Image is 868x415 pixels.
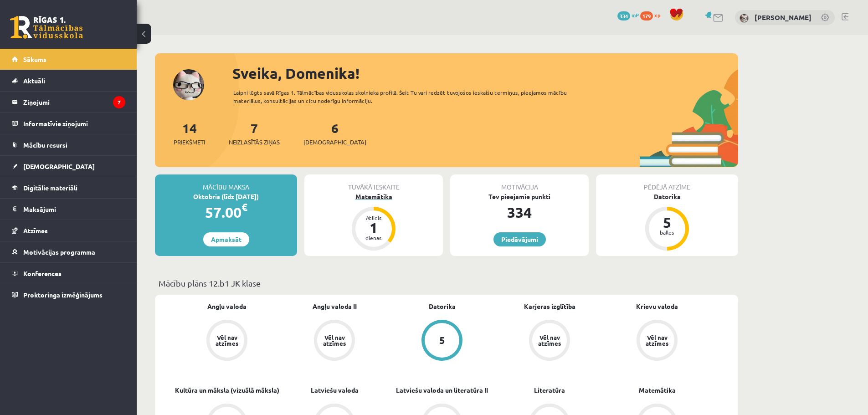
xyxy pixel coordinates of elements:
a: Ziņojumi7 [12,92,125,113]
a: Konferences [12,263,125,284]
span: Proktoringa izmēģinājums [23,291,103,299]
a: [DEMOGRAPHIC_DATA] [12,156,125,177]
span: Priekšmeti [174,138,205,147]
img: Domenika Babane [740,14,749,23]
a: Karjeras izglītība [524,302,575,311]
a: Mācību resursi [12,134,125,155]
legend: Ziņojumi [23,92,125,113]
div: Mācību maksa [155,174,297,192]
div: Atlicis [360,215,387,220]
div: Vēl nav atzīmes [214,334,240,346]
div: Vēl nav atzīmes [537,334,562,346]
a: Maksājumi [12,199,125,220]
a: Matemātika Atlicis 1 dienas [304,192,443,252]
a: Rīgas 1. Tālmācības vidusskola [10,16,83,39]
a: Latviešu valoda [311,385,359,395]
div: balles [653,230,681,235]
a: Vēl nav atzīmes [173,320,281,363]
a: Atzīmes [12,220,125,241]
div: 5 [653,215,681,230]
a: 14Priekšmeti [174,120,205,147]
a: Vēl nav atzīmes [496,320,603,363]
a: 5 [388,320,496,363]
a: 334 mP [617,11,639,19]
div: Vēl nav atzīmes [322,334,347,346]
div: Pēdējā atzīme [596,174,738,192]
a: Kultūra un māksla (vizuālā māksla) [175,385,279,395]
a: Literatūra [534,385,565,395]
span: Konferences [23,269,62,277]
a: Matemātika [639,385,676,395]
div: dienas [360,235,387,241]
a: Vēl nav atzīmes [281,320,388,363]
p: Mācību plāns 12.b1 JK klase [159,277,734,289]
span: xp [654,11,660,19]
span: € [241,200,247,214]
span: [DEMOGRAPHIC_DATA] [303,138,366,147]
a: Motivācijas programma [12,241,125,262]
div: Sveika, Domenika! [232,62,738,84]
a: Vēl nav atzīmes [603,320,711,363]
legend: Maksājumi [23,199,125,220]
a: Datorika [429,302,456,311]
div: 57.00 [155,201,297,223]
div: 1 [360,220,387,235]
a: Latviešu valoda un literatūra II [396,385,488,395]
a: Datorika 5 balles [596,192,738,252]
div: Vēl nav atzīmes [644,334,670,346]
span: [DEMOGRAPHIC_DATA] [23,162,95,170]
a: Informatīvie ziņojumi [12,113,125,134]
a: Aktuāli [12,70,125,91]
a: 7Neizlasītās ziņas [229,120,280,147]
a: Sākums [12,49,125,70]
span: Mācību resursi [23,141,67,149]
legend: Informatīvie ziņojumi [23,113,125,134]
a: Krievu valoda [636,302,678,311]
span: Motivācijas programma [23,248,95,256]
a: [PERSON_NAME] [755,13,812,22]
i: 7 [113,96,125,108]
span: 334 [617,11,630,20]
span: Sākums [23,55,46,63]
div: 5 [439,335,445,345]
div: Motivācija [450,174,589,192]
a: Digitālie materiāli [12,177,125,198]
span: Aktuāli [23,77,45,85]
a: Piedāvājumi [493,232,546,246]
span: Atzīmes [23,226,48,235]
div: Datorika [596,192,738,201]
a: 6[DEMOGRAPHIC_DATA] [303,120,366,147]
div: Tuvākā ieskaite [304,174,443,192]
a: Proktoringa izmēģinājums [12,284,125,305]
span: mP [632,11,639,19]
div: Tev pieejamie punkti [450,192,589,201]
span: Neizlasītās ziņas [229,138,280,147]
a: Angļu valoda II [313,302,357,311]
a: Angļu valoda [207,302,247,311]
span: 179 [640,11,653,20]
div: Matemātika [304,192,443,201]
div: Oktobris (līdz [DATE]) [155,192,297,201]
span: Digitālie materiāli [23,184,77,192]
a: Apmaksāt [203,232,249,246]
div: 334 [450,201,589,223]
div: Laipni lūgts savā Rīgas 1. Tālmācības vidusskolas skolnieka profilā. Šeit Tu vari redzēt tuvojošo... [233,88,583,105]
a: 179 xp [640,11,665,19]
